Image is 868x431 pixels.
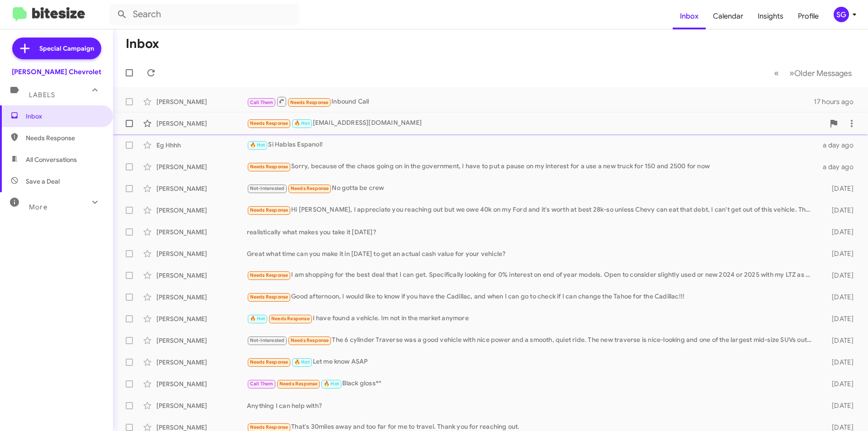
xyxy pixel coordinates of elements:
span: Needs Response [250,164,288,170]
input: Search [109,4,299,25]
div: [PERSON_NAME] [156,184,247,193]
div: [DATE] [817,206,861,215]
span: Needs Response [250,207,288,213]
div: Sorry, because of the chaos going on in the government, I have to put a pause on my interest for ... [247,161,817,172]
a: Calendar [706,3,750,29]
span: Needs Response [250,294,288,300]
div: a day ago [817,162,861,171]
span: Needs Response [291,185,329,191]
div: No gotta be crew [247,183,817,194]
div: realistically what makes you take it [DATE]? [247,227,817,237]
div: SG [834,7,849,22]
span: 🔥 Hot [250,142,265,148]
div: Black gloss*^ [247,379,817,389]
span: Needs Response [26,133,103,142]
span: Call Them [250,99,274,105]
div: [DATE] [817,271,861,280]
h1: Inbox [126,37,159,51]
div: [DATE] [817,249,861,258]
div: [PERSON_NAME] Chevrolet [12,67,101,76]
span: Needs Response [250,424,288,430]
div: The 6 cylinder Traverse was a good vehicle with nice power and a smooth, quiet ride. The new trav... [247,335,817,346]
div: [PERSON_NAME] [156,271,247,280]
span: 🔥 Hot [294,359,310,365]
span: » [789,67,794,79]
div: [DATE] [817,336,861,345]
button: Next [784,64,857,82]
div: [DATE] [817,227,861,237]
div: [PERSON_NAME] [156,358,247,367]
span: More [29,203,47,211]
div: I am shopping for the best deal that I can get. Specifically looking for 0% interest on end of ye... [247,270,817,280]
div: a day ago [817,141,861,150]
span: Labels [29,91,55,99]
span: Needs Response [290,99,329,105]
a: Insights [750,3,791,29]
div: [DATE] [817,293,861,302]
span: Not-Interested [250,185,285,191]
div: [PERSON_NAME] [156,97,247,106]
div: Eg Hhhh [156,141,247,150]
div: I have found a vehicle. Im not in the market anymore [247,313,817,324]
div: [PERSON_NAME] [156,206,247,215]
div: Anything I can help with? [247,401,817,410]
div: Hi [PERSON_NAME], I appreciate you reaching out but we owe 40k on my Ford and it's worth at best ... [247,205,817,215]
span: Needs Response [250,359,288,365]
span: Special Campaign [39,44,94,53]
div: [PERSON_NAME] [156,227,247,237]
span: Needs Response [250,272,288,278]
a: Special Campaign [12,38,101,59]
div: [DATE] [817,401,861,410]
div: [PERSON_NAME] [156,314,247,323]
span: 🔥 Hot [250,316,265,322]
div: [PERSON_NAME] [156,249,247,258]
span: Needs Response [291,337,329,343]
div: 17 hours ago [814,97,861,106]
span: Call Them [250,381,274,387]
nav: Page navigation example [769,64,857,82]
div: [DATE] [817,314,861,323]
a: Inbox [673,3,706,29]
span: Older Messages [794,68,852,78]
span: « [774,67,779,79]
a: Profile [791,3,826,29]
span: Needs Response [250,120,288,126]
div: [DATE] [817,379,861,388]
span: Needs Response [279,381,318,387]
div: [PERSON_NAME] [156,336,247,345]
div: [PERSON_NAME] [156,379,247,388]
div: Good afternoon, I would like to know if you have the Cadillac, and when I can go to check if I ca... [247,292,817,302]
button: Previous [769,64,784,82]
div: [DATE] [817,358,861,367]
button: SG [826,7,858,22]
span: 🔥 Hot [324,381,339,387]
span: All Conversations [26,155,77,164]
div: [PERSON_NAME] [156,162,247,171]
div: [EMAIL_ADDRESS][DOMAIN_NAME] [247,118,825,128]
span: Inbox [26,112,103,121]
div: Inbound Call [247,96,814,107]
div: Let me know ASAP [247,357,817,367]
span: Save a Deal [26,177,60,186]
span: Needs Response [271,316,310,322]
div: [PERSON_NAME] [156,119,247,128]
span: 🔥 Hot [294,120,310,126]
div: [DATE] [817,184,861,193]
div: Great what time can you make it in [DATE] to get an actual cash value for your vehicle? [247,249,817,258]
div: Si Hablas Espanol! [247,140,817,150]
span: Not-Interested [250,337,285,343]
div: [PERSON_NAME] [156,293,247,302]
div: [PERSON_NAME] [156,401,247,410]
